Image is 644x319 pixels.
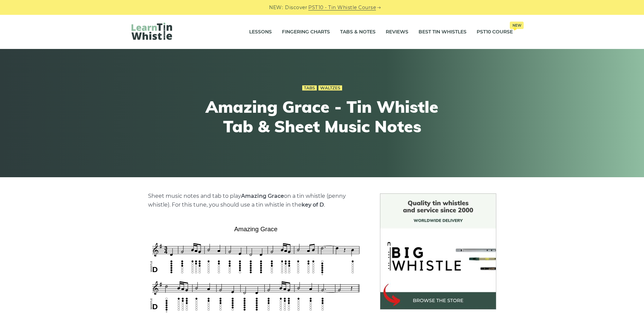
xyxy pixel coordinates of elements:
[282,24,330,41] a: Fingering Charts
[132,23,172,40] img: LearnTinWhistle.com
[340,24,376,41] a: Tabs & Notes
[510,22,524,29] span: New
[148,223,364,315] img: Amazing Grace Tin Whistle Tab & Sheet Music
[148,192,364,209] p: Sheet music notes and tab to play on a tin whistle (penny whistle). For this tune, you should use...
[249,24,272,41] a: Lessons
[419,24,467,41] a: Best Tin Whistles
[302,202,324,208] strong: key of D
[318,85,342,91] a: Waltzes
[380,193,496,310] img: BigWhistle Tin Whistle Store
[198,97,447,136] h1: Amazing Grace - Tin Whistle Tab & Sheet Music Notes
[386,24,408,41] a: Reviews
[477,24,513,41] a: PST10 CourseNew
[302,85,317,91] a: Tabs
[241,193,284,199] strong: Amazing Grace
